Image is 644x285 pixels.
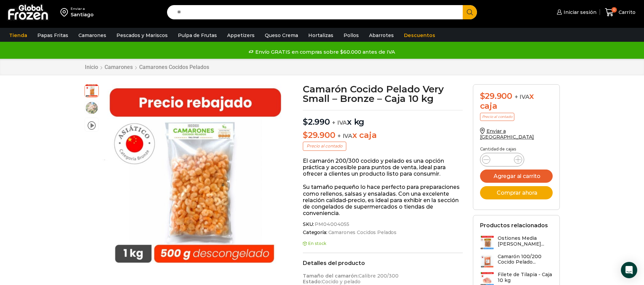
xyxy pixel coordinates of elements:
a: Camarón 100/200 Cocido Pelado... [480,254,553,268]
span: Categoría: [303,230,463,235]
a: Abarrotes [366,29,397,42]
a: Queso Crema [261,29,301,42]
h2: Detalles del producto [303,260,463,266]
div: x caja [480,91,553,111]
a: Camarones Cocidos Pelados [139,64,209,70]
p: Cantidad de cajas [480,147,553,152]
a: Tienda [6,29,31,42]
h3: Filete de Tilapia - Caja 10 kg [498,272,553,283]
a: Hortalizas [305,29,337,42]
img: address-field-icon.svg [60,6,71,18]
bdi: 2.990 [303,117,330,127]
span: $ [303,117,308,127]
a: Inicio [85,64,98,70]
p: En stock [303,241,463,246]
span: Iniciar sesión [562,9,596,16]
div: Open Intercom Messenger [621,262,637,278]
a: 0 Carrito [603,4,637,20]
span: $ [303,130,308,140]
p: Precio al contado [480,113,514,121]
button: Agregar al carrito [480,170,553,183]
input: Product quantity [496,155,509,164]
a: Iniciar sesión [555,5,596,19]
span: SKU: [303,221,463,227]
bdi: 29.900 [480,91,512,101]
span: very small [85,84,98,97]
a: Ostiones Media [PERSON_NAME]... [480,235,553,250]
p: Su tamaño pequeño lo hace perfecto para preparaciones como rellenos, salsas y ensaladas. Con una ... [303,184,463,216]
h3: Camarón 100/200 Cocido Pelado... [498,254,553,265]
a: Camarones [75,29,110,42]
a: Enviar a [GEOGRAPHIC_DATA] [480,128,534,140]
p: x caja [303,130,463,140]
a: Pescados y Mariscos [113,29,171,42]
button: Search button [463,5,477,19]
strong: Estado: [303,279,322,285]
span: + IVA [332,119,347,126]
span: + IVA [337,132,352,139]
h2: Productos relacionados [480,222,548,229]
nav: Breadcrumb [85,64,209,70]
p: Precio al contado [303,142,346,150]
a: Appetizers [224,29,258,42]
p: x kg [303,110,463,127]
span: + IVA [515,93,530,100]
span: $ [480,91,485,101]
p: El camarón 200/300 cocido y pelado es una opción práctica y accesible para puntos de venta, ideal... [303,158,463,177]
a: Pulpa de Frutas [174,29,220,42]
bdi: 29.900 [303,130,335,140]
a: Pollos [340,29,362,42]
div: Enviar a [71,6,94,11]
strong: Tamaño del camarón: [303,273,358,279]
h1: Camarón Cocido Pelado Very Small – Bronze – Caja 10 kg [303,84,463,103]
button: Comprar ahora [480,186,553,199]
a: Papas Fritas [34,29,72,42]
span: Carrito [617,9,636,16]
a: Descuentos [401,29,439,42]
span: very-small [85,101,98,115]
a: Camarones Cocidos Pelados [327,230,397,235]
a: Camarones [104,64,133,70]
div: Santiago [71,11,94,18]
h3: Ostiones Media [PERSON_NAME]... [498,235,553,247]
span: 0 [611,7,617,13]
span: PM04004055 [314,221,349,227]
